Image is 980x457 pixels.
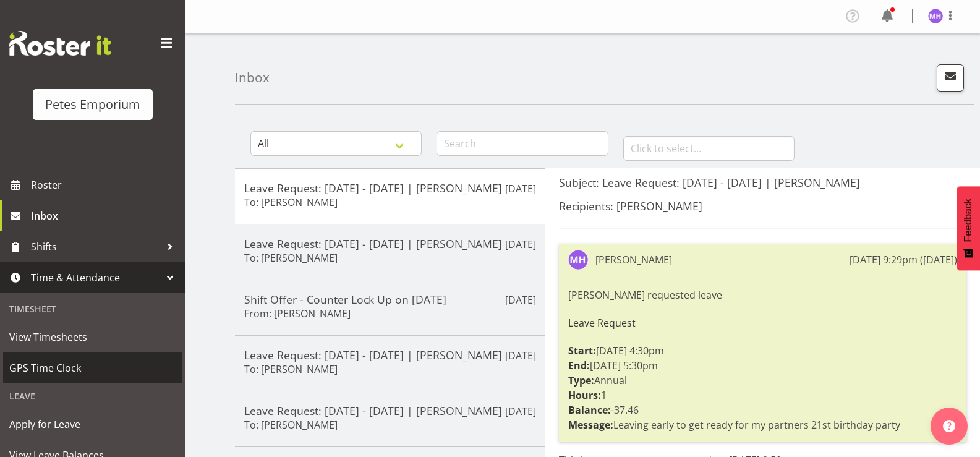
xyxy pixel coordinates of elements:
div: [PERSON_NAME] requested leave [DATE] 4:30pm [DATE] 5:30pm Annual 1 -37.46 Leaving early to get re... [568,284,957,435]
h6: To: [PERSON_NAME] [244,419,338,431]
strong: Balance: [568,403,611,417]
span: GPS Time Clock [9,359,176,377]
a: GPS Time Clock [3,352,182,383]
h5: Leave Request: [DATE] - [DATE] | [PERSON_NAME] [244,181,536,195]
h6: Leave Request [568,317,957,328]
strong: Message: [568,418,613,432]
button: Feedback - Show survey [957,186,980,270]
h5: Leave Request: [DATE] - [DATE] | [PERSON_NAME] [244,404,536,417]
h5: Subject: Leave Request: [DATE] - [DATE] | [PERSON_NAME] [559,176,966,189]
div: Leave [3,383,182,409]
img: help-xxl-2.png [943,420,955,432]
div: Petes Emporium [45,95,140,114]
input: Search [437,131,608,156]
p: [DATE] [505,293,536,307]
a: Apply for Leave [3,409,182,440]
h5: Leave Request: [DATE] - [DATE] | [PERSON_NAME] [244,237,536,250]
h6: To: [PERSON_NAME] [244,363,338,375]
img: mackenzie-halford4471.jpg [928,9,943,23]
strong: Start: [568,344,596,357]
strong: End: [568,359,590,372]
h5: Recipients: [PERSON_NAME] [559,199,966,213]
div: [PERSON_NAME] [595,252,672,267]
h6: To: [PERSON_NAME] [244,252,338,264]
span: Time & Attendance [31,268,161,287]
a: View Timesheets [3,322,182,352]
h4: Inbox [235,70,270,85]
p: [DATE] [505,237,536,252]
img: Rosterit website logo [9,31,111,56]
div: [DATE] 9:29pm ([DATE]) [850,252,957,267]
span: Shifts [31,237,161,256]
p: [DATE] [505,404,536,419]
div: Timesheet [3,296,182,322]
p: [DATE] [505,348,536,363]
img: mackenzie-halford4471.jpg [568,250,588,270]
span: Feedback [963,199,974,242]
span: Inbox [31,207,179,225]
h6: To: [PERSON_NAME] [244,196,338,208]
p: [DATE] [505,181,536,196]
span: View Timesheets [9,328,176,346]
h5: Leave Request: [DATE] - [DATE] | [PERSON_NAME] [244,348,536,362]
strong: Hours: [568,388,601,402]
span: Apply for Leave [9,415,176,434]
h6: From: [PERSON_NAME] [244,307,351,320]
span: Roster [31,176,179,194]
strong: Type: [568,374,594,387]
input: Click to select... [623,136,795,161]
h5: Shift Offer - Counter Lock Up on [DATE] [244,293,536,306]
